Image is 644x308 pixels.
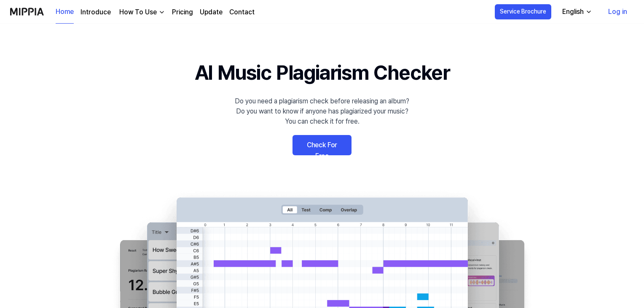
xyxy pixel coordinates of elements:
h1: AI Music Plagiarism Checker [195,57,450,88]
button: How To Use [118,7,165,17]
img: down [158,9,165,16]
button: English [555,3,597,20]
a: Introduce [80,7,111,17]
a: Check For Free [292,135,352,155]
div: How To Use [118,7,158,17]
button: Service Brochure [495,4,551,19]
a: Home [56,0,74,24]
div: English [561,7,585,17]
div: Do you need a plagiarism check before releasing an album? Do you want to know if anyone has plagi... [235,96,409,127]
a: Contact [229,7,255,17]
a: Update [200,7,223,17]
a: Pricing [172,7,193,17]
